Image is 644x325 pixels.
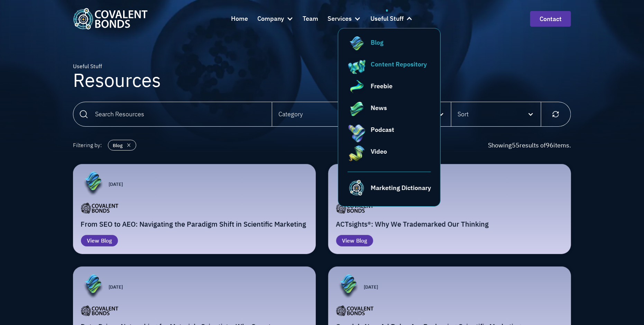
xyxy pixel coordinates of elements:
[101,237,112,245] div: Blog
[73,71,161,89] h1: Resources
[73,62,161,71] div: Useful Stuff
[257,14,284,24] div: Company
[73,164,316,254] a: [DATE]From SEO to AEO: Navigating the Paradigm Shift in Scientific MarketingViewBlog
[348,103,431,122] a: News
[371,103,387,112] div: News
[73,102,272,127] input: Search Resources
[519,245,644,325] iframe: Chat Widget
[451,102,541,126] div: Sort
[338,28,441,207] nav: Useful Stuff
[530,11,571,27] a: contact
[328,9,361,28] div: Services
[231,14,248,24] div: Home
[546,141,553,149] span: 96
[364,283,378,290] p: [DATE]
[231,9,248,28] a: Home
[348,178,366,197] img: Covalent Bonds Teal Favicon
[303,14,318,24] div: Team
[272,102,361,126] div: Category
[342,237,355,245] div: View
[371,125,394,134] div: Podcast
[109,283,123,290] p: [DATE]
[348,60,431,78] a: Content Repository
[356,237,367,245] div: Blog
[87,237,100,245] div: View
[370,9,413,28] div: Useful Stuff
[512,141,519,149] span: 55
[125,140,133,150] img: close icon
[370,14,404,24] div: Useful Stuff
[348,125,431,144] a: Podcast
[348,38,431,56] a: Blog
[303,9,318,28] a: Team
[278,109,303,119] div: Category
[257,9,293,28] div: Company
[488,141,571,150] div: Showing results of items.
[348,172,431,197] a: Covalent Bonds Teal FaviconMarketing Dictionary
[371,81,393,91] div: Freebie
[458,109,469,119] div: Sort
[371,60,427,69] div: Content Repository
[328,164,571,254] a: [DATE]ACTsights®: Why We Trademarked Our ThinkingViewBlog
[73,139,102,152] div: Filtering by:
[371,183,431,192] div: Marketing Dictionary
[336,220,563,229] h2: ACTsights®: Why We Trademarked Our Thinking
[348,147,431,165] a: Video
[371,147,387,156] div: Video
[73,8,148,29] a: home
[348,81,431,100] a: Freebie
[371,38,384,47] div: Blog
[81,220,308,229] h2: From SEO to AEO: Navigating the Paradigm Shift in Scientific Marketing
[328,14,352,24] div: Services
[113,142,123,149] div: Blog
[73,8,148,29] img: Covalent Bonds White / Teal Logo
[109,181,123,188] p: [DATE]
